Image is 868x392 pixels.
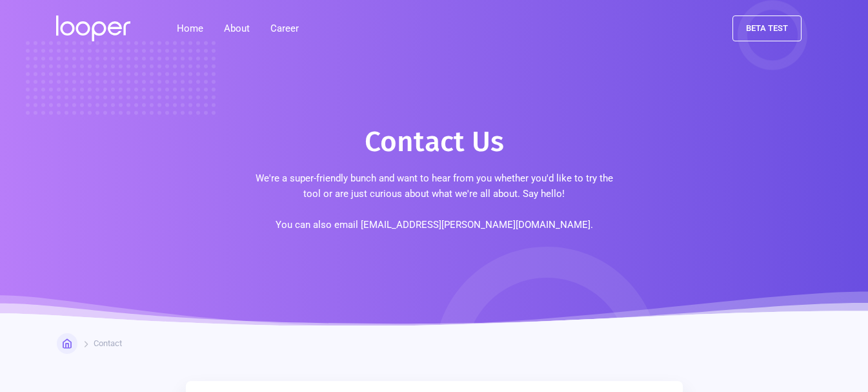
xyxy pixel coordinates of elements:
[250,170,618,232] p: We're a super-friendly bunch and want to hear from you whether you'd like to try the tool or are ...
[214,15,260,41] div: About
[57,333,77,354] a: Home
[732,15,802,41] a: beta test
[260,15,309,41] a: Career
[167,15,214,41] a: Home
[224,21,250,36] div: About
[365,124,504,160] h1: Contact Us
[77,338,99,349] div: Home
[94,338,122,349] div: Contact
